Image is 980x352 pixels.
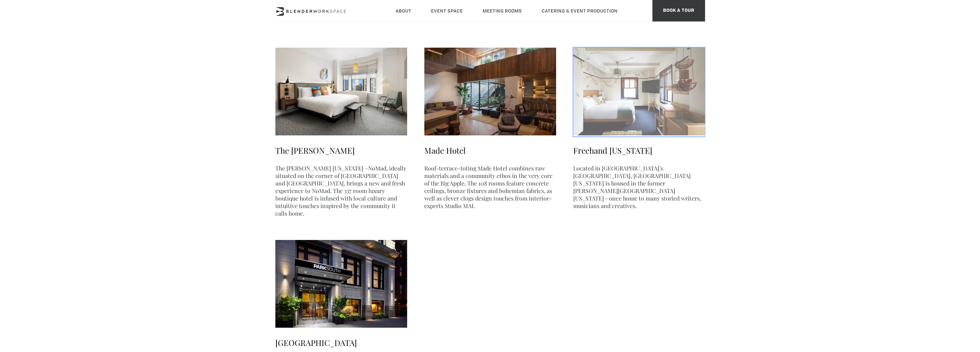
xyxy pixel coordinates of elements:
[573,48,705,135] img: Corner-King-1300x866.jpg
[424,130,556,209] a: Made HotelRoof-terrace-toting Made Hotel combines raw materials and a community ethos in the very...
[573,145,705,156] h3: Freehand [US_STATE]
[275,48,407,135] img: James-NoMad-King-Empire-View-LG-1300x867.jpg
[275,240,407,328] img: LGAJP_P048_Hotel_Exterior-1300x866.jpg
[573,130,705,209] a: Freehand [US_STATE]Located in [GEOGRAPHIC_DATA]’s [GEOGRAPHIC_DATA], [GEOGRAPHIC_DATA][US_STATE] ...
[275,130,407,217] a: The [PERSON_NAME]The [PERSON_NAME] [US_STATE] –NoMad, ideally situated on the corner of [GEOGRAPH...
[424,48,556,135] img: madelobby-1300x867.jpg
[573,164,705,209] p: Located in [GEOGRAPHIC_DATA]’s [GEOGRAPHIC_DATA], [GEOGRAPHIC_DATA][US_STATE] is housed in the fo...
[424,145,556,156] h3: Made Hotel
[275,323,407,348] a: [GEOGRAPHIC_DATA]
[275,164,407,217] p: The [PERSON_NAME] [US_STATE] –NoMad, ideally situated on the corner of [GEOGRAPHIC_DATA] and [GEO...
[275,337,407,348] h3: [GEOGRAPHIC_DATA]
[424,164,556,209] p: Roof-terrace-toting Made Hotel combines raw materials and a community ethos in the very core of t...
[275,145,407,156] h3: The [PERSON_NAME]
